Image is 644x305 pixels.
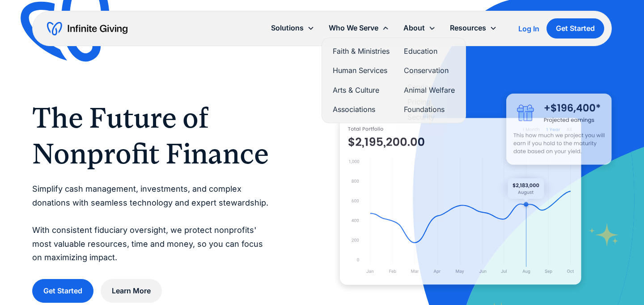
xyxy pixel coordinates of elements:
a: Arts & Culture [333,84,390,96]
a: Human Services [333,64,390,77]
h1: The Future of Nonprofit Finance [32,100,274,172]
img: nonprofit donation platform [340,118,581,285]
a: Associations [333,103,390,116]
nav: About [396,58,447,137]
a: home [47,21,127,36]
img: fundraising star [589,223,619,247]
a: Get Started [547,18,604,39]
div: Log In [518,25,539,32]
a: Faith & Ministries [333,45,390,57]
a: Team [407,66,436,78]
div: Who We Serve [322,18,396,38]
a: Get Started [32,279,93,303]
a: Security [407,111,436,123]
div: Who We Serve [329,22,378,34]
div: About [403,22,425,34]
a: Services [407,81,436,93]
p: Simplify cash management, investments, and complex donations with seamless technology and expert ... [32,182,274,265]
div: Resources [443,18,504,38]
a: Learn More [101,279,162,303]
a: Education [404,45,455,57]
nav: Who We Serve [322,38,466,123]
div: Resources [450,22,486,34]
div: About [396,18,443,38]
div: Solutions [271,22,304,34]
a: Pricing [407,96,436,108]
div: Solutions [264,18,322,38]
a: Log In [518,23,539,34]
